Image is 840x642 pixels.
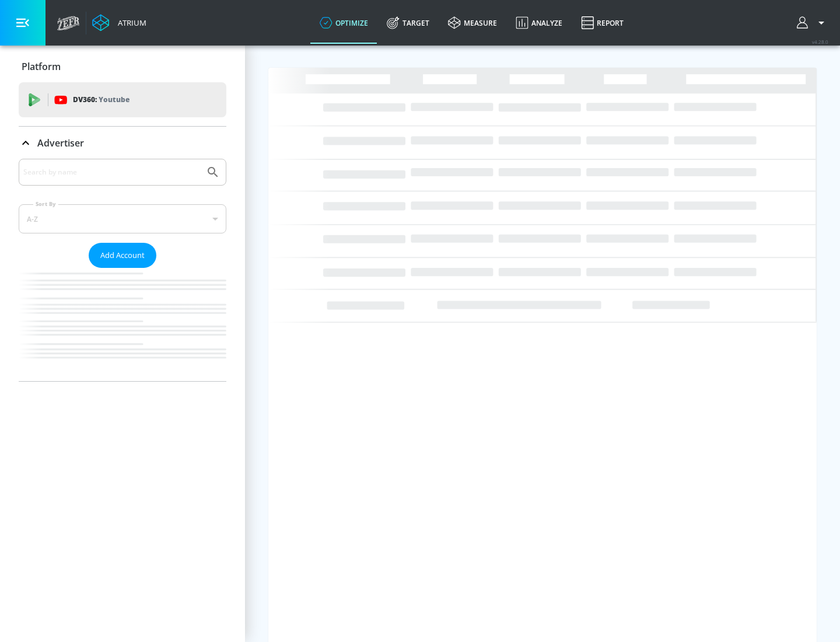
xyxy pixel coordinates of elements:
p: DV360: [73,93,129,106]
div: Advertiser [19,159,226,381]
input: Search by name [23,165,200,180]
p: Youtube [99,93,129,106]
span: v 4.28.0 [812,39,828,45]
nav: list of Advertiser [19,268,226,381]
div: Platform [19,50,226,83]
label: Sort By [33,200,58,208]
div: DV360: Youtube [19,82,226,117]
button: Add Account [89,243,156,268]
a: Target [377,2,439,44]
a: optimize [310,2,377,44]
div: A-Z [19,204,226,233]
div: Atrium [113,18,146,28]
a: measure [439,2,506,44]
div: Advertiser [19,127,226,159]
span: Add Account [100,249,145,262]
p: Platform [22,60,61,73]
a: Report [572,2,633,44]
a: Atrium [92,14,146,32]
p: Advertiser [37,137,84,149]
a: Analyze [506,2,572,44]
